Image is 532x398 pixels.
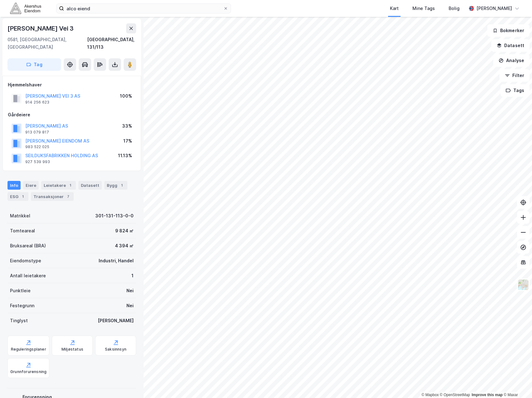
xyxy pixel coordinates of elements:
[493,54,530,67] button: Analyse
[10,287,31,294] div: Punktleie
[8,111,136,119] div: Gårdeiere
[517,279,529,291] img: Z
[119,182,125,188] div: 1
[122,122,132,130] div: 33%
[10,369,47,374] div: Grunnforurensning
[412,5,435,12] div: Mine Tags
[120,92,132,100] div: 100%
[11,347,46,352] div: Reguleringsplaner
[123,137,132,145] div: 17%
[421,393,439,397] a: Mapbox
[25,159,50,164] div: 927 539 993
[99,257,134,265] div: Industri, Handel
[67,182,73,188] div: 1
[10,242,46,250] div: Bruksareal (BRA)
[476,5,512,12] div: [PERSON_NAME]
[87,36,136,51] div: [GEOGRAPHIC_DATA], 131/113
[115,242,134,250] div: 4 394 ㎡
[501,368,532,398] iframe: Chat Widget
[20,193,26,200] div: 1
[131,272,134,279] div: 1
[126,302,134,309] div: Nei
[25,130,49,135] div: 913 079 817
[10,257,41,265] div: Eiendomstype
[501,368,532,398] div: Kontrollprogram for chat
[7,23,75,33] div: [PERSON_NAME] Vei 3
[449,5,460,12] div: Bolig
[10,317,28,324] div: Tinglyst
[500,84,530,97] button: Tags
[115,227,134,235] div: 9 824 ㎡
[10,3,41,14] img: akershus-eiendom-logo.9091f326c980b4bce74ccdd9f866810c.svg
[7,192,28,201] div: ESG
[7,36,87,51] div: 0581, [GEOGRAPHIC_DATA], [GEOGRAPHIC_DATA]
[8,81,136,89] div: Hjemmelshaver
[65,193,71,200] div: 7
[23,181,39,190] div: Eiere
[64,4,223,13] input: Søk på adresse, matrikkel, gårdeiere, leietakere eller personer
[7,181,21,190] div: Info
[10,302,34,309] div: Festegrunn
[10,272,46,279] div: Antall leietakere
[95,212,134,220] div: 301-131-113-0-0
[78,181,102,190] div: Datasett
[491,39,530,52] button: Datasett
[104,181,127,190] div: Bygg
[105,347,126,352] div: Saksinnsyn
[7,58,61,71] button: Tag
[118,152,132,159] div: 11.13%
[440,393,470,397] a: OpenStreetMap
[31,192,74,201] div: Transaksjoner
[10,212,30,220] div: Matrikkel
[500,69,530,82] button: Filter
[25,100,49,105] div: 914 256 623
[41,181,76,190] div: Leietakere
[25,144,49,149] div: 983 522 025
[98,317,134,324] div: [PERSON_NAME]
[10,227,35,235] div: Tomteareal
[472,393,503,397] a: Improve this map
[126,287,134,294] div: Nei
[487,24,530,37] button: Bokmerker
[62,347,83,352] div: Miljøstatus
[390,5,399,12] div: Kart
